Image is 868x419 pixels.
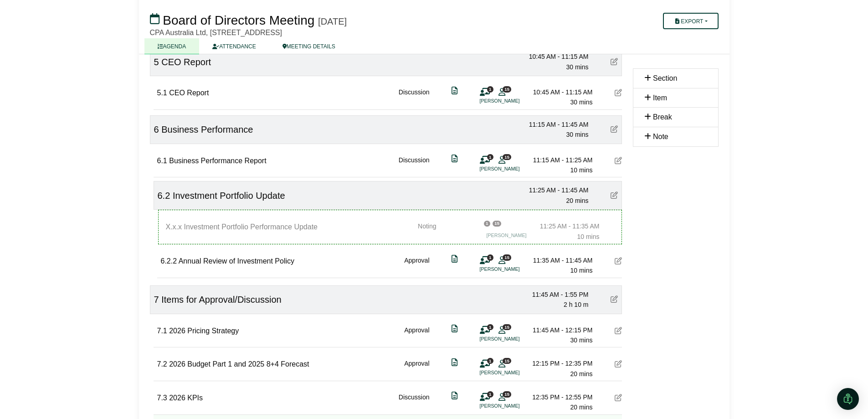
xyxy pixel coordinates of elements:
[837,388,859,410] div: Open Intercom Messenger
[570,336,592,344] span: 30 mins
[173,191,285,201] span: Investment Portfolio Update
[487,358,493,364] span: 1
[564,301,588,308] span: 2 h 10 m
[161,124,253,134] span: Business Performance
[169,360,309,368] span: 2026 Budget Part 1 and 2025 8+4 Forecast
[163,13,314,27] span: Board of Directors Meeting
[484,221,490,227] span: 1
[399,87,430,108] div: Discussion
[529,392,593,402] div: 12:35 PM - 12:55 PM
[161,295,281,305] span: Items for Approval/Discussion
[487,154,493,160] span: 1
[653,74,677,82] span: Section
[525,52,589,62] div: 10:45 AM - 11:15 AM
[480,265,548,273] li: [PERSON_NAME]
[404,358,429,379] div: Approval
[503,86,511,92] span: 15
[487,86,493,92] span: 1
[166,223,318,231] span: Investment Portfolio Performance Update
[480,369,548,377] li: [PERSON_NAME]
[503,358,511,364] span: 15
[566,131,588,138] span: 30 mins
[399,392,430,413] div: Discussion
[529,87,593,97] div: 10:45 AM - 11:15 AM
[493,221,501,227] span: 15
[161,257,177,265] span: 6.2.2
[529,255,593,265] div: 11:35 AM - 11:45 AM
[269,38,349,54] a: MEETING DETAILS
[570,370,592,378] span: 20 mins
[566,197,588,204] span: 20 mins
[157,89,167,97] span: 5.1
[480,165,548,173] li: [PERSON_NAME]
[529,325,593,335] div: 11:45 AM - 12:15 PM
[157,360,167,368] span: 7.2
[570,98,592,106] span: 30 mins
[653,113,672,121] span: Break
[169,157,266,165] span: Business Performance Report
[169,89,209,97] span: CEO Report
[570,403,592,411] span: 20 mins
[487,324,493,330] span: 1
[577,233,599,240] span: 10 mins
[503,324,511,330] span: 15
[487,391,493,397] span: 1
[157,157,167,165] span: 6.1
[144,38,200,54] a: AGENDA
[157,394,167,402] span: 7.3
[154,57,159,67] span: 5
[154,295,159,305] span: 7
[169,394,203,402] span: 2026 KPIs
[503,154,511,160] span: 15
[570,267,592,274] span: 10 mins
[570,166,592,174] span: 10 mins
[404,325,429,346] div: Approval
[158,191,170,201] span: 6.2
[503,391,511,397] span: 15
[566,63,588,71] span: 30 mins
[503,254,511,260] span: 15
[525,290,589,300] div: 11:45 AM - 1:55 PM
[179,257,294,265] span: Annual Review of Investment Policy
[154,124,159,134] span: 6
[161,57,211,67] span: CEO Report
[169,327,239,335] span: 2026 Pricing Strategy
[418,221,436,242] div: Noting
[480,402,548,410] li: [PERSON_NAME]
[480,335,548,343] li: [PERSON_NAME]
[487,254,493,260] span: 1
[529,358,593,368] div: 12:15 PM - 12:35 PM
[399,155,430,176] div: Discussion
[525,185,589,195] div: 11:25 AM - 11:45 AM
[480,97,548,105] li: [PERSON_NAME]
[199,38,269,54] a: ATTENDANCE
[525,119,589,129] div: 11:15 AM - 11:45 AM
[404,255,429,276] div: Approval
[653,133,668,140] span: Note
[487,232,555,239] li: [PERSON_NAME]
[536,221,600,231] div: 11:25 AM - 11:35 AM
[653,94,667,102] span: Item
[529,155,593,165] div: 11:15 AM - 11:25 AM
[663,13,718,29] button: Export
[157,327,167,335] span: 7.1
[150,29,282,36] span: CPA Australia Ltd, [STREET_ADDRESS]
[318,16,347,27] div: [DATE]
